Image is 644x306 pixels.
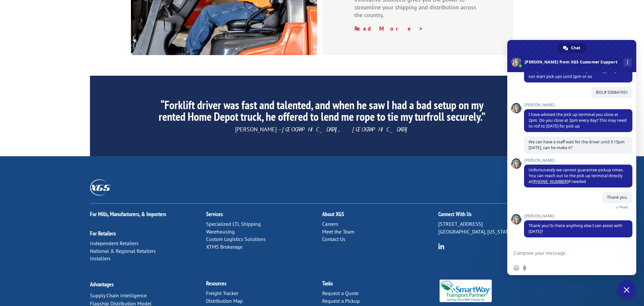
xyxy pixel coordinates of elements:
a: For Mills, Manufacturers, & Importers [90,210,166,218]
span: Send a file [522,265,527,271]
a: Request a Quote [322,290,359,296]
a: National & Regional Retailers [90,248,156,254]
img: Smartway_Logo [438,280,493,302]
a: XTMS Brokerage [206,244,243,250]
em: [GEOGRAPHIC_DATA], [GEOGRAPHIC_DATA] [282,126,409,133]
div: Close chat [617,280,636,300]
a: Advantages [90,281,114,288]
img: XGS_Logos_ALL_2024_All_White [90,179,111,195]
a: Resources [206,280,226,287]
a: Freight Tracker [206,290,238,296]
a: Request a Pickup [322,298,360,304]
div: Chat [557,43,587,53]
a: About XGS [322,210,344,218]
a: Custom Logistics Solutions [206,236,266,242]
a: Warehousing [206,228,235,235]
textarea: Compose your message... [514,250,616,256]
span: Thank you. [607,195,628,200]
h2: Tasks [322,281,438,290]
div: More channels [623,58,632,67]
a: Independent Retailers [90,240,139,246]
img: group-6 [438,243,444,249]
span: Chat [571,43,580,53]
a: Meet the Team [322,228,354,235]
span: Read [619,205,628,209]
h2: Connect With Us [438,211,554,220]
a: Supply Chain Intelligence [90,292,147,299]
span: [PERSON_NAME] – [235,126,409,133]
span: [PERSON_NAME] [524,158,632,163]
a: [PHONE_NUMBER] [532,179,568,184]
span: Insert an emoji [514,265,519,271]
a: Distribution Map [206,298,243,304]
a: Services [206,210,223,218]
a: Contact Us [322,236,345,242]
span: Unfortunately we cannot guarantee pickup times. You can reach out to the pick up terminal directl... [529,167,624,184]
h2: “Forklift driver was fast and talented, and when he saw I had a bad setup on my rented Home Depot... [150,99,493,126]
a: Careers [322,221,338,227]
a: Specialized LTL Shipping [206,221,261,227]
span: BOL# 530841951 [596,90,628,95]
span: We can have a staff wait for the driver until 3:15pm [DATE], can he make it? [529,139,625,150]
a: Read More > [354,25,423,32]
span: [PERSON_NAME] [524,214,632,218]
span: I have advised the pick up terminal you close at 2pm. Do you close at 2pm every day? This may nee... [529,112,627,129]
p: [STREET_ADDRESS] [GEOGRAPHIC_DATA], [US_STATE] 37421 [438,220,554,236]
span: [PERSON_NAME] [524,103,632,107]
a: For Retailers [90,230,116,237]
span: Thank you! Is there anything else I can assist with [DATE]? [529,223,622,234]
a: Installers [90,255,111,262]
